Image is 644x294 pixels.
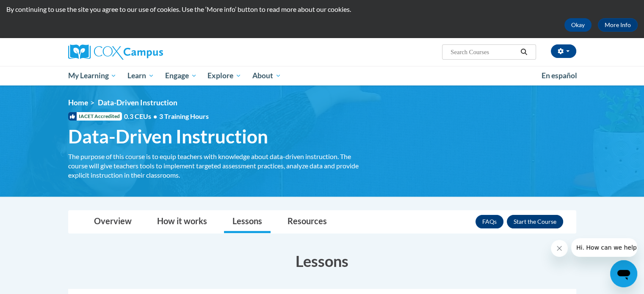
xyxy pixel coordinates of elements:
div: The purpose of this course is to equip teachers with knowledge about data-driven instruction. The... [68,152,360,180]
img: Cox Campus [68,44,163,60]
a: Explore [202,66,247,85]
button: Enroll [507,215,563,228]
input: Search Courses [450,47,517,57]
div: Main menu [55,66,589,85]
a: How it works [149,211,216,233]
h3: Lessons [68,250,576,272]
a: Overview [86,211,140,233]
a: Learn [122,66,160,85]
a: More Info [598,18,638,32]
p: By continuing to use the site you agree to our use of cookies. Use the ‘More info’ button to read... [6,5,638,14]
span: En español [542,71,577,80]
a: En español [536,67,583,85]
span: Hi. How can we help? [5,6,69,13]
a: Lessons [224,211,271,233]
a: My Learning [63,66,122,85]
a: About [247,66,287,85]
span: 3 Training Hours [159,112,209,120]
span: IACET Accredited [68,112,122,121]
button: Account Settings [551,44,576,58]
a: Engage [160,66,202,85]
span: About [252,71,281,81]
span: • [153,112,157,120]
span: Data-Driven Instruction [98,98,177,107]
span: My Learning [68,71,116,81]
a: Cox Campus [68,44,229,60]
button: Okay [564,18,591,32]
a: Home [68,98,88,107]
iframe: Button to launch messaging window [610,260,637,287]
a: FAQs [475,215,503,228]
iframe: Message from company [571,238,637,257]
iframe: Close message [551,240,568,257]
span: Learn [127,71,154,81]
span: Data-Driven Instruction [68,125,268,148]
button: Search [517,47,530,57]
span: 0.3 CEUs [124,112,209,121]
span: Engage [165,71,197,81]
a: Resources [279,211,335,233]
span: Explore [207,71,241,81]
